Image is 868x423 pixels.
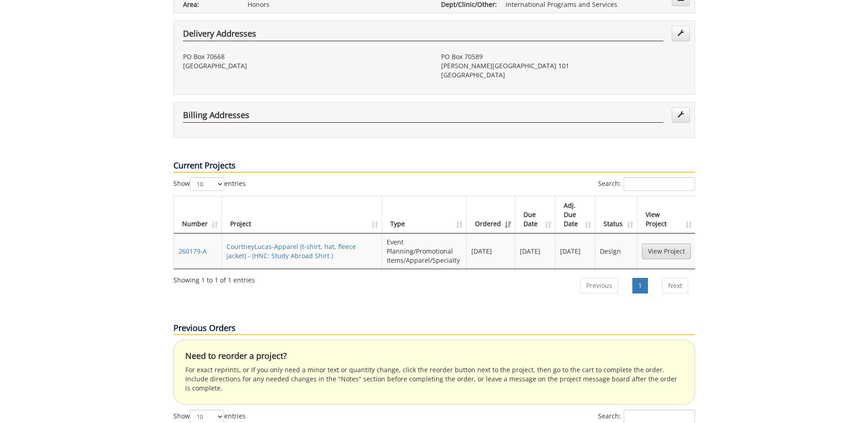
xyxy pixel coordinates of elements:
td: Event Planning/Promotional Items/Apparel/Specialty [382,233,467,269]
p: Current Projects [173,160,695,173]
a: Previous [580,278,618,293]
h4: Billing Addresses [183,111,663,123]
p: For exact reprints, or if you only need a minor text or quantity change, click the reorder button... [185,365,683,393]
a: Edit Addresses [672,26,690,41]
td: Design [595,233,637,269]
a: View Project [642,244,691,259]
p: [GEOGRAPHIC_DATA] [183,61,427,70]
th: Status: activate to sort column ascending [595,196,637,233]
td: [DATE] [467,233,515,269]
h4: Delivery Addresses [183,29,663,41]
a: Edit Addresses [672,107,690,123]
td: [DATE] [555,233,596,269]
th: View Project: activate to sort column ascending [637,196,695,233]
th: Project: activate to sort column ascending [222,196,382,233]
th: Type: activate to sort column ascending [382,196,467,233]
th: Adj. Due Date: activate to sort column ascending [555,196,596,233]
p: [GEOGRAPHIC_DATA] [441,70,685,80]
td: [DATE] [515,233,555,269]
th: Due Date: activate to sort column ascending [515,196,555,233]
label: Show entries [173,177,246,191]
a: 1 [632,278,648,293]
p: Previous Orders [173,322,695,335]
input: Search: [624,177,695,191]
p: PO Box 70589 [441,52,685,61]
p: [PERSON_NAME][GEOGRAPHIC_DATA] 101 [441,61,685,70]
th: Number: activate to sort column ascending [174,196,222,233]
a: 260179-A [178,247,207,255]
p: PO Box 70668 [183,52,427,61]
a: CourtneyLucas-Apparel (t-shirt, hat, fleece jacket) - (HNC: Study Abroad Shirt ) [226,242,356,260]
a: Next [662,278,688,293]
div: Showing 1 to 1 of 1 entries [173,272,255,285]
label: Search: [598,177,695,191]
select: Showentries [190,177,224,191]
h4: Need to reorder a project? [185,352,683,361]
th: Ordered: activate to sort column ascending [467,196,515,233]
